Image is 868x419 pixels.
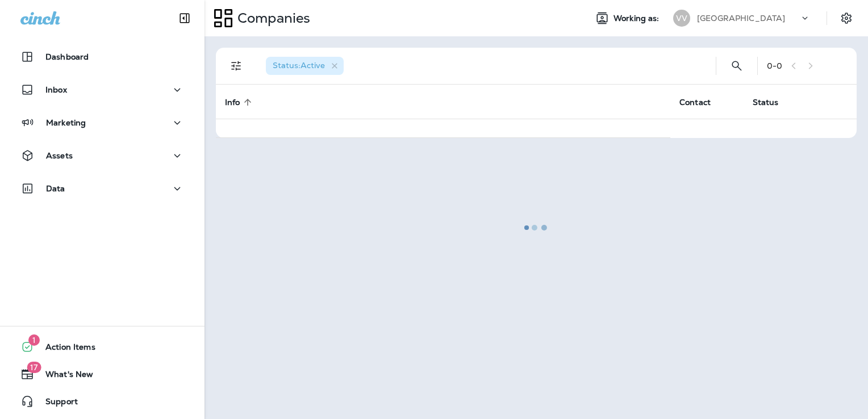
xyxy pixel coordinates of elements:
p: [GEOGRAPHIC_DATA] [697,14,785,23]
p: Marketing [46,118,86,127]
span: 17 [27,362,41,373]
button: 17What's New [11,363,193,386]
div: VV [673,10,690,27]
button: Dashboard [11,45,193,68]
button: Data [11,177,193,200]
button: Inbox [11,78,193,101]
span: Support [34,397,78,410]
button: Assets [11,144,193,167]
p: Assets [46,151,73,160]
button: Settings [836,8,857,28]
p: Companies [233,10,310,27]
span: What's New [34,370,93,383]
button: Marketing [11,111,193,134]
p: Data [46,184,65,193]
p: Inbox [45,85,67,94]
button: Support [11,390,193,413]
span: 1 [28,334,40,346]
p: Dashboard [45,52,89,61]
button: Collapse Sidebar [169,7,201,30]
span: Action Items [34,342,95,356]
button: 1Action Items [11,336,193,358]
span: Working as: [614,14,662,23]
